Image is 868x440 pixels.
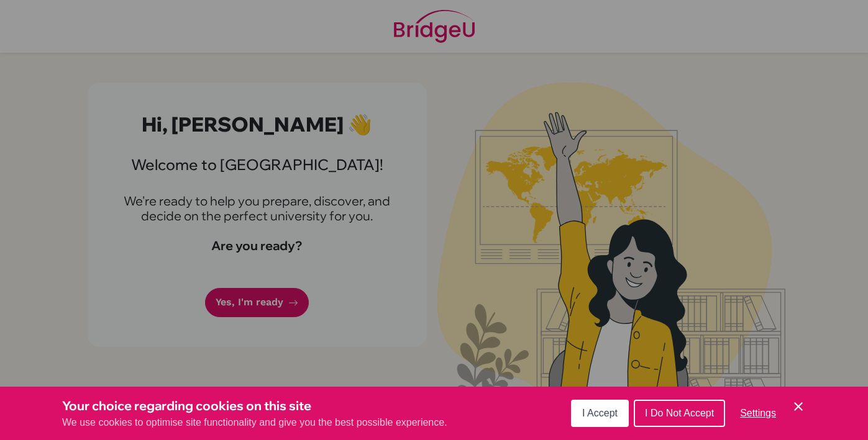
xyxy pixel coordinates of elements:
button: Settings [730,401,786,426]
h3: Your choice regarding cookies on this site [62,397,447,415]
span: I Do Not Accept [645,408,714,418]
span: I Accept [582,408,618,418]
p: We use cookies to optimise site functionality and give you the best possible experience. [62,415,447,430]
button: Save and close [791,399,806,414]
button: I Do Not Accept [634,400,725,427]
button: I Accept [571,400,629,427]
span: Settings [740,408,776,418]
